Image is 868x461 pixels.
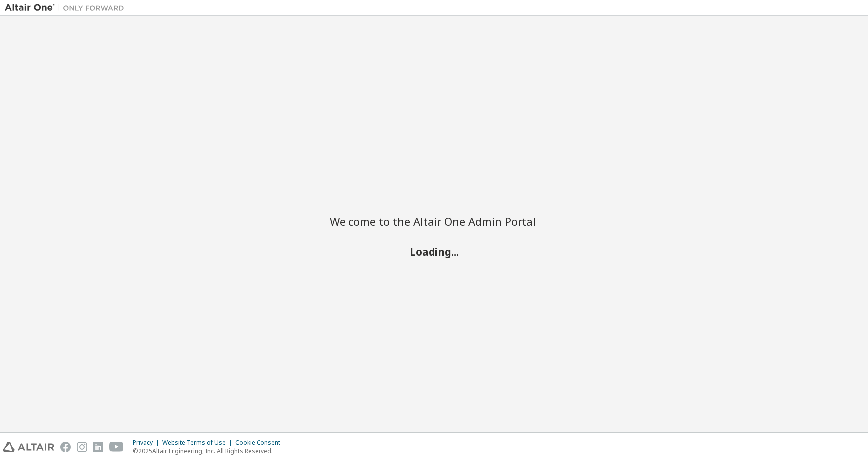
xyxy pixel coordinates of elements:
[330,245,538,258] h2: Loading...
[133,447,286,455] p: © 2025 Altair Engineering, Inc. All Rights Reserved.
[162,439,235,447] div: Website Terms of Use
[109,442,124,452] img: youtube.svg
[133,439,162,447] div: Privacy
[330,214,538,228] h2: Welcome to the Altair One Admin Portal
[93,442,103,452] img: linkedin.svg
[3,442,54,452] img: altair_logo.svg
[60,442,71,452] img: facebook.svg
[77,442,87,452] img: instagram.svg
[235,439,286,447] div: Cookie Consent
[5,3,129,13] img: Altair One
